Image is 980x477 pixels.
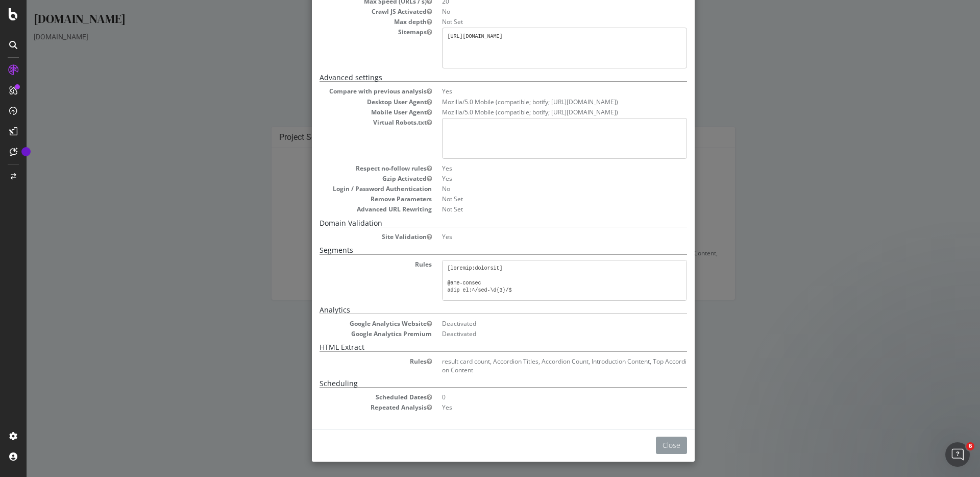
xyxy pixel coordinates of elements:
h5: Advanced settings [293,74,660,82]
button: Close [629,437,660,454]
dt: Crawl JS Activated [293,7,405,16]
dt: Site Validation [293,232,405,241]
dt: Google Analytics Premium [293,329,405,338]
dt: Scheduled Dates [293,393,405,401]
dt: Desktop User Agent [293,98,405,106]
dd: Not Set [415,195,660,203]
dt: Respect no-follow rules [293,164,405,173]
dt: Virtual Robots.txt [293,118,405,127]
dd: Deactivated [415,319,660,328]
dd: No [415,7,660,16]
dt: Repeated Analysis [293,403,405,412]
dt: Advanced URL Rewriting [293,205,405,213]
dt: Gzip Activated [293,174,405,183]
dt: Sitemaps [293,28,405,36]
dt: Login / Password Authentication [293,184,405,193]
dd: Yes [415,87,660,96]
dd: Not Set [415,17,660,26]
dd: Mozilla/5.0 Mobile (compatible; botify; [URL][DOMAIN_NAME]) [415,108,660,116]
pre: [URL][DOMAIN_NAME] [415,28,660,68]
dt: Mobile User Agent [293,108,405,116]
dd: result card count, Accordion Titles, Accordion Count, Introduction Content, Top Accordion Content [415,357,660,374]
dt: Max depth [293,17,405,26]
h5: Domain Validation [293,219,660,227]
div: Tooltip anchor [21,147,31,156]
dd: No [415,184,660,193]
span: 6 [966,442,974,450]
dt: Remove Parameters [293,195,405,203]
dd: 0 [415,393,660,401]
dd: Yes [415,164,660,173]
dt: Compare with previous analysis [293,87,405,96]
dd: Mozilla/5.0 Mobile (compatible; botify; [URL][DOMAIN_NAME]) [415,98,660,106]
dt: Google Analytics Website [293,319,405,328]
dt: Rules [293,357,405,366]
pre: [loremip:dolorsit] @ame-consec adip el:^/sed-\d{3}/$ @Eius/Temporinci utla etdo.magnaa.en.ad mini... [415,260,660,301]
dt: Rules [293,260,405,269]
h5: Segments [293,246,660,254]
dd: Yes [415,232,660,241]
dd: Not Set [415,205,660,213]
dd: Yes [415,174,660,183]
iframe: Intercom live chat [945,442,970,467]
h5: Scheduling [293,379,660,388]
dd: Deactivated [415,329,660,338]
h5: HTML Extract [293,343,660,351]
dd: Yes [415,403,660,412]
h5: Analytics [293,306,660,314]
